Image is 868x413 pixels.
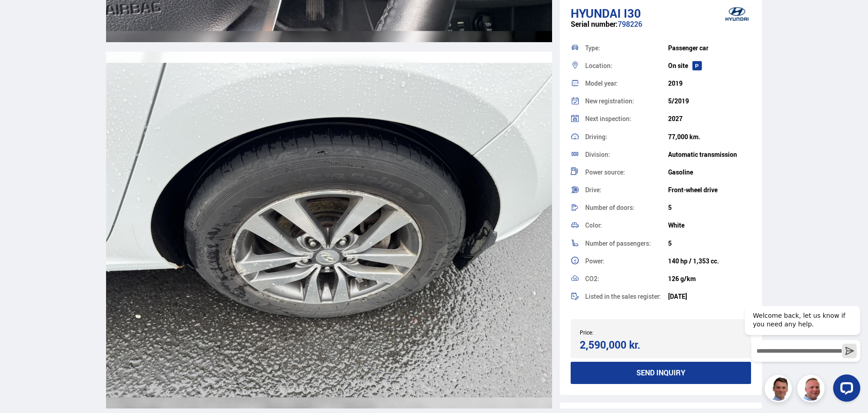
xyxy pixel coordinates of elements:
[636,368,685,378] font: Send inquiry
[668,203,672,212] font: 5
[585,185,601,194] font: Drive:
[585,61,612,70] font: Location:
[668,292,687,301] font: [DATE]
[668,168,693,176] font: Gasoline
[585,97,634,105] font: New registration:
[571,5,621,21] font: Hyundai
[585,221,602,229] font: Color:
[585,257,604,265] font: Power:
[585,203,635,212] font: Number of doors:
[737,289,864,409] iframe: LiveChat chat widget
[668,185,718,194] font: Front-wheel drive
[668,61,688,70] font: On site
[580,329,593,336] font: Price:
[571,19,618,29] font: Serial number:
[668,239,672,248] font: 5
[668,150,737,159] font: Automatic transmission
[668,132,700,141] font: 77,000 km.
[585,43,600,52] font: Type:
[618,19,642,29] font: 798226
[585,150,610,159] font: Division:
[585,239,651,248] font: Number of passengers:
[585,132,607,141] font: Driving:
[668,97,689,105] font: 5/2019
[585,274,599,283] font: CO2:
[585,79,618,87] font: Model year:
[624,5,641,21] font: i30
[668,257,719,265] font: 140 hp / 1,353 cc.
[668,274,696,283] font: 126 g/km
[668,221,684,229] font: White
[106,52,552,408] img: 3480544.jpeg
[585,292,661,301] font: Listed in the sales register:
[668,43,708,52] font: Passenger car
[580,338,640,352] font: 2,590,000 kr.
[585,168,625,176] font: Power source:
[585,114,631,123] font: Next inspection:
[668,79,683,87] font: 2019
[571,362,752,384] button: Send inquiry
[668,114,683,123] font: 2027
